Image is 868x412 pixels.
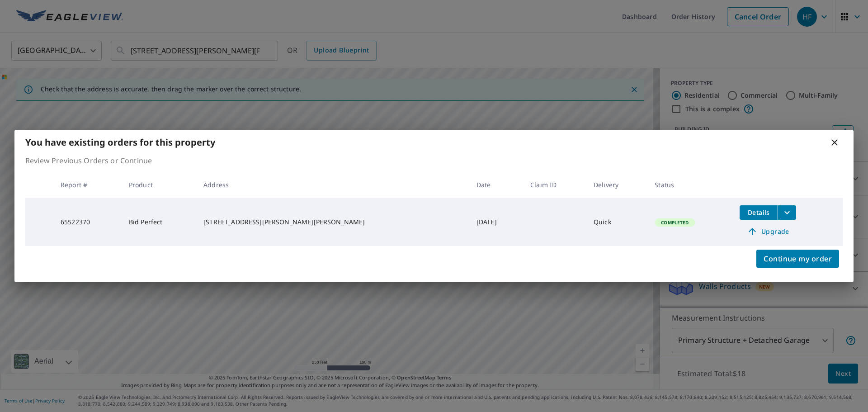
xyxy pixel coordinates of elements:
[656,219,694,226] span: Completed
[740,224,796,239] a: Upgrade
[586,198,647,246] td: Quick
[745,208,772,217] span: Details
[53,198,122,246] td: 65522370
[25,136,215,148] b: You have existing orders for this property
[196,171,469,198] th: Address
[203,218,462,227] div: [STREET_ADDRESS][PERSON_NAME][PERSON_NAME]
[469,171,523,198] th: Date
[25,155,843,166] p: Review Previous Orders or Continue
[523,171,586,198] th: Claim ID
[469,198,523,246] td: [DATE]
[745,226,791,237] span: Upgrade
[122,198,196,246] td: Bid Perfect
[53,171,122,198] th: Report #
[778,205,796,220] button: filesDropdownBtn-65522370
[740,205,778,220] button: detailsBtn-65522370
[647,171,732,198] th: Status
[122,171,196,198] th: Product
[764,252,832,265] span: Continue my order
[756,250,839,268] button: Continue my order
[586,171,647,198] th: Delivery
